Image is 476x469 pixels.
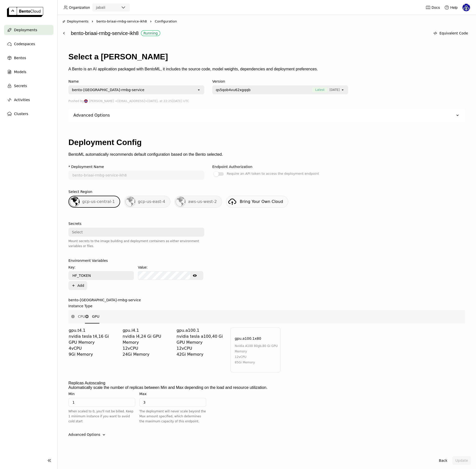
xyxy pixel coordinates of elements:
svg: open [197,88,201,92]
div: Max [139,392,147,396]
div: Mount secrets to the image building and deployment containers as either environment variables or ... [68,239,204,249]
div: Version [212,79,348,83]
div: gpu.a100.1 [177,327,227,333]
a: Bring Your Own Cloud [226,196,288,208]
svg: Right [90,19,94,23]
img: logo [7,7,43,17]
div: Replicas Autoscaling [68,381,105,385]
span: Clusters [14,111,28,117]
a: Models [4,67,53,77]
div: Advanced Options [68,432,465,437]
p: BentoML automatically recommends default configuration based on the Bento selected. [68,152,465,157]
svg: Show password text [193,274,197,278]
span: Activities [14,97,30,103]
div: Deployments [62,19,88,24]
div: 4 vCPU [69,345,119,351]
span: Models [14,69,26,75]
p: A Bento is an AI application packaged with BentoML, it includes the source code, model weights, d... [68,67,465,71]
span: Latest [312,87,327,92]
div: 12 vCPU [235,354,278,360]
div: 85Gi Memory [235,360,278,365]
div: Min [68,392,75,396]
span: GPU [92,314,99,319]
a: Clusters [4,109,53,119]
nav: Breadcrumbs navigation [62,19,471,24]
span: nvidia tesla a100 [177,334,211,339]
span: nvidia tesla t4 [69,334,97,339]
div: The deployment will never scale beyond the Max amount specified, which determines the maximum cap... [139,409,206,424]
div: Key: [68,265,134,270]
div: Environment Variables [68,259,108,263]
div: , 16 Gi GPU Memory [69,333,119,345]
div: Value: [138,265,203,270]
div: Deployment Name [71,165,104,169]
a: Activities [4,95,53,105]
div: , 80 Gi GPU Memory [235,343,278,354]
div: Automatically scale the number of replicas between Min and Max depending on the load and resource... [68,385,465,390]
div: gpu.t4.1 [69,327,119,333]
div: Instance Type [68,304,92,308]
span: nvidia l4 [123,334,140,339]
div: gpu.a100.1x80nvidia a100 80gb,80 Gi GPU Memory12vCPU85Gi Memory [231,327,280,372]
div: gpu.t4.1nvidia tesla t4,16 Gi GPU Memory4vCPU9Gi Memory [69,327,119,372]
span: bento-briaai-rmbg-service-ikh8 [96,19,147,24]
div: Require an API token to access the deployment endpoint [227,171,319,177]
svg: Right [149,19,153,23]
button: Equivalent Code [430,29,471,38]
div: gpu.l4.1nvidia l4,24 Gi GPU Memory12vCPU24Gi Memory [123,327,173,372]
div: gcp-us-east-4 [124,196,170,208]
div: gpu.a100.1nvidia tesla a100,40 Gi GPU Memory12vCPU42Gi Memory [177,327,227,372]
div: , 40 Gi GPU Memory [177,333,227,345]
div: jabali [96,5,105,10]
input: name of deployment (autogenerated if blank) [69,171,204,179]
span: gcp-us-central-1 [82,199,115,204]
svg: open [341,88,345,92]
div: Advanced Options [73,113,110,118]
span: Codespaces [14,41,35,47]
button: Show password text [190,272,199,280]
span: Bring Your Own Cloud [240,199,283,204]
span: Help [450,5,458,10]
button: Update [452,456,471,465]
span: Configuration [155,19,177,24]
svg: Plus [71,284,75,288]
div: Secrets [68,222,81,226]
a: Deployments [4,25,53,35]
span: CPU [78,314,85,319]
div: Running [143,31,158,35]
div: When scaled to 0, you'll not be billed. Keep 1 minimum instance if you want to avoid cold start [68,409,135,424]
div: Name [68,79,204,83]
div: Select Region [68,190,92,194]
div: bento-[GEOGRAPHIC_DATA]-rmbg-service [72,87,144,92]
div: 12 vCPU [123,345,173,351]
input: Selected jabali. [106,5,106,10]
img: Fernando Silveira [463,4,470,11]
div: 24Gi Memory [123,351,173,357]
span: qs5qob4vu62xgqqb [216,87,250,92]
a: Secrets [4,81,53,91]
div: , 24 Gi GPU Memory [123,333,173,345]
span: nvidia a100 80gb [235,344,261,348]
span: Bentos [14,55,26,61]
div: gpu.l4.1 [123,327,173,333]
span: Organization [69,5,90,10]
div: Select [72,230,83,235]
div: gpu.a100.1x80 [235,336,261,341]
div: 42Gi Memory [177,351,227,357]
span: aws-us-west-2 [188,199,217,204]
h1: Select a [PERSON_NAME] [68,52,465,61]
label: bento-[GEOGRAPHIC_DATA]-rmbg-service [68,298,465,302]
div: Pushed by [DATE], at 22:25[DATE] UTC [68,98,465,104]
div: Help [444,5,458,10]
h1: Deployment Config [68,138,465,147]
div: Advanced Options [68,432,100,437]
input: Selected [object Object]. [340,87,341,92]
span: Docs [432,5,440,10]
span: [DATE] [329,87,340,92]
span: [PERSON_NAME] <[EMAIL_ADDRESS]> [89,98,147,104]
div: 12 vCPU [177,345,227,351]
span: Secrets [14,83,27,89]
span: Deployments [67,19,88,24]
